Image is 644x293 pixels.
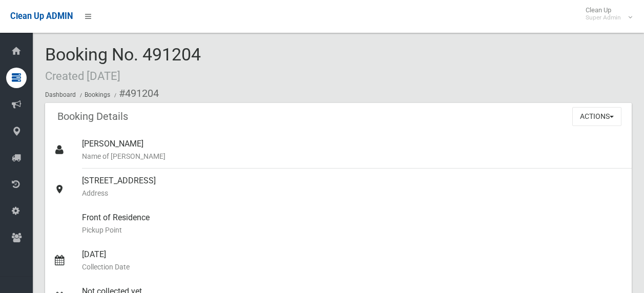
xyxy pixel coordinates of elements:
header: Booking Details [45,107,140,127]
div: [PERSON_NAME] [82,132,624,169]
span: Booking No. 491204 [45,44,201,84]
div: [STREET_ADDRESS] [82,169,624,205]
a: Dashboard [45,91,76,98]
a: Bookings [85,91,110,98]
small: Name of [PERSON_NAME] [82,150,624,162]
small: Pickup Point [82,224,624,236]
small: Address [82,187,624,199]
span: Clean Up ADMIN [10,11,73,21]
small: Super Admin [586,14,621,22]
button: Actions [572,107,621,126]
li: #491204 [112,84,159,103]
span: Clean Up [580,6,631,22]
small: Collection Date [82,261,624,273]
small: Created [DATE] [45,69,120,82]
div: [DATE] [82,242,624,279]
div: Front of Residence [82,205,624,242]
